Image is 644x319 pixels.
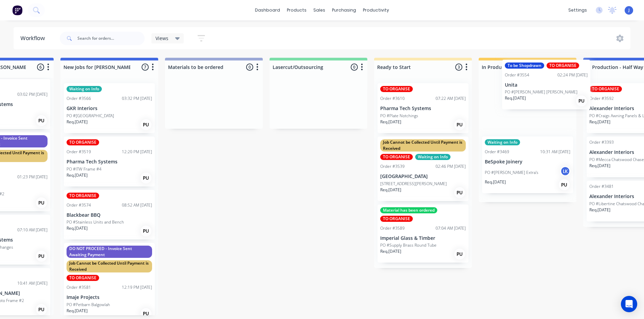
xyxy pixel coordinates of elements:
span: 7 [142,64,149,71]
div: settings [565,5,590,15]
input: Enter column name… [63,64,130,71]
div: Workflow [20,34,48,42]
input: Enter column name… [168,64,235,71]
div: Open Intercom Messenger [621,296,637,312]
span: 3 [455,64,462,71]
img: Factory [12,5,22,15]
div: products [283,5,310,15]
div: productivity [360,5,392,15]
span: J [628,7,630,13]
span: 0 [351,64,358,71]
input: Enter column name… [377,64,444,71]
span: Views [155,35,168,42]
div: sales [310,5,329,15]
div: purchasing [329,5,360,15]
input: Enter column name… [273,64,339,71]
input: Enter column name… [482,64,549,71]
span: 1 [560,64,567,71]
a: dashboard [252,5,283,15]
span: 6 [37,64,44,71]
span: 0 [246,64,253,71]
input: Search for orders... [77,32,145,45]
